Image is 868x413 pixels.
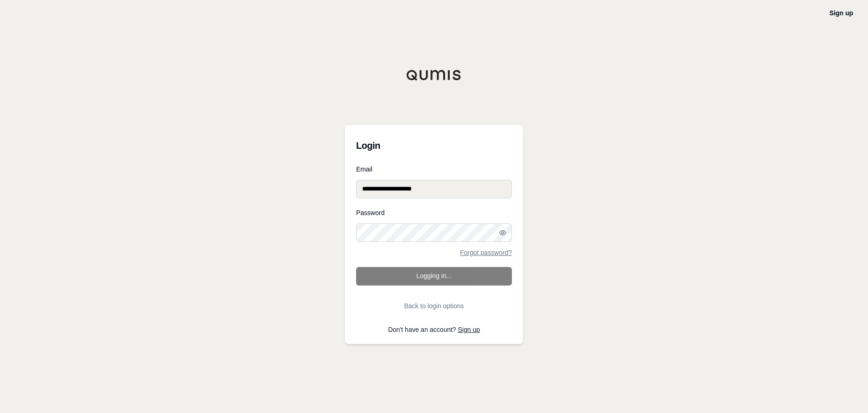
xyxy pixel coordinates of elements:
[830,9,853,17] a: Sign up
[356,166,512,172] label: Email
[356,210,512,216] label: Password
[356,326,512,333] p: Don't have an account?
[460,249,512,256] a: Forgot password?
[406,70,462,81] img: Qumis
[356,297,512,315] button: Back to login options
[458,326,480,333] a: Sign up
[356,136,512,155] h3: Login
